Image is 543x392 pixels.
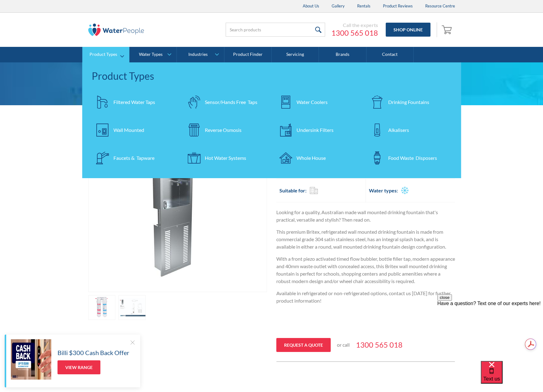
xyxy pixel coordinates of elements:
[481,361,543,392] iframe: podium webchat widget bubble
[386,23,430,37] a: Shop Online
[319,47,366,62] a: Brands
[113,98,155,106] div: Filtered Water Taps
[11,339,51,380] img: Billi $300 Cash Back Offer
[437,294,543,369] iframe: podium webchat widget prompt
[297,98,328,106] div: Water Coolers
[224,47,272,62] a: Product Finder
[88,24,144,36] img: The Water People
[331,28,378,38] a: 1300 565 018
[58,348,129,357] h5: Billi $300 Cash Back Offer
[82,47,129,62] a: Product Types
[275,91,360,113] a: Water Coolers
[113,154,154,162] div: Faucets & Tapware
[205,154,246,162] div: Hot Water Systems
[92,119,177,141] a: Wall Mounted
[276,309,455,317] p: ‍
[276,228,455,250] p: This premium Britex, refrigerated wall mounted drinking fountain is made from commercial grade 30...
[366,119,452,141] a: Alkalisers
[369,187,398,194] h2: Water types:
[276,255,455,285] p: With a front piezo activated timed flow bubbler, bottle filler tap, modern appearance and 40mm wa...
[297,154,326,162] div: Whole House
[226,23,325,37] input: Search products
[276,321,455,329] p: ‍
[331,22,378,28] div: Call the experts
[440,22,455,37] a: Open empty cart
[183,119,269,141] a: Reverse Osmosis
[276,290,455,304] p: Available in refrigerated or non-refrigerated options, contact us [DATE] for further product info...
[92,147,177,169] a: Faucets & Tapware
[276,209,455,223] p: Looking for a quality, Australian made wall mounted drinking fountain that's practical, versatile...
[205,98,257,106] div: Sensor/Hands Free Taps
[272,47,319,62] a: Servicing
[130,47,177,62] a: Water Types
[139,52,163,57] div: Water Types
[388,154,437,162] div: Food Waste Disposers
[279,187,306,194] h2: Suitable for:
[102,141,253,292] img: Britex In Wall Refrigerated Fountain
[275,147,360,169] a: Whole House
[92,69,452,83] div: Product Types
[183,147,269,169] a: Hot Water Systems
[58,360,100,374] a: View Range
[356,339,403,350] a: 1300 565 018
[366,91,452,113] a: Drinking Fountains
[177,47,224,62] a: Industries
[388,98,429,106] div: Drinking Fountains
[275,119,360,141] a: Undersink Filters
[366,147,452,169] a: Food Waste Disposers
[442,25,453,34] img: shopping cart
[92,91,177,113] a: Filtered Water Taps
[366,47,414,62] a: Contact
[88,141,267,292] a: open lightbox
[183,91,269,113] a: Sensor/Hands Free Taps
[205,126,242,134] div: Reverse Osmosis
[388,126,409,134] div: Alkalisers
[337,341,350,349] p: or call
[276,338,331,352] a: Request a quote
[82,62,461,178] nav: Product Types
[188,52,208,57] div: Industries
[88,295,116,320] a: open lightbox
[90,52,117,57] div: Product Types
[118,295,146,320] a: open lightbox
[297,126,334,134] div: Undersink Filters
[113,126,144,134] div: Wall Mounted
